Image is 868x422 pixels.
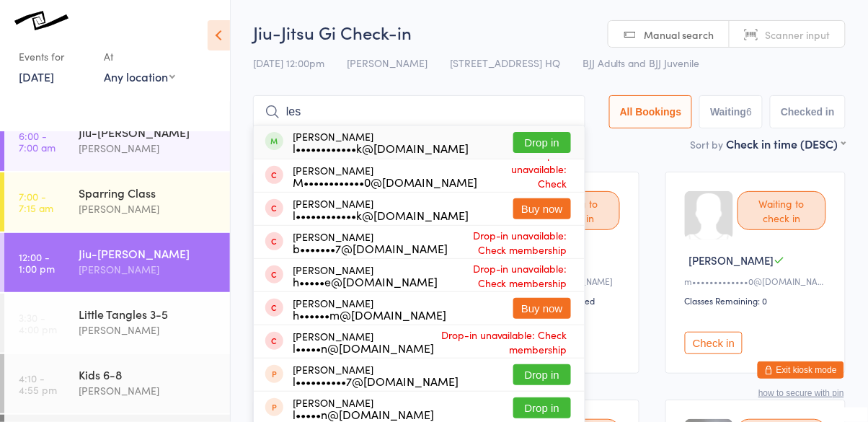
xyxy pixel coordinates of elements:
div: [PERSON_NAME] [79,201,218,217]
div: Check in time (DESC) [727,136,846,151]
span: [PERSON_NAME] [347,56,428,70]
time: 3:30 - 4:00 pm [19,312,57,335]
a: [DATE] [19,69,54,84]
span: [DATE] 12:00pm [253,56,324,70]
div: b•••••••7@[DOMAIN_NAME] [293,242,448,254]
div: Events for [19,45,89,69]
time: 7:00 - 7:15 am [19,190,53,214]
div: [PERSON_NAME] [293,364,459,387]
time: 6:00 - 7:00 am [19,130,56,153]
div: At [104,45,175,69]
div: h••••••m@[DOMAIN_NAME] [293,309,446,320]
a: 7:00 -7:15 amSparring Class[PERSON_NAME] [4,172,230,232]
div: [PERSON_NAME] [79,140,218,157]
div: [PERSON_NAME] [293,164,477,188]
img: Knots Jiu-Jitsu [14,11,68,30]
div: Jiu-[PERSON_NAME] [79,124,218,140]
button: Check in [685,332,743,354]
div: l••••••••••••k@[DOMAIN_NAME] [293,142,469,154]
div: [PERSON_NAME] [293,297,446,320]
span: Scanner input [766,27,831,42]
span: Manual search [645,27,714,42]
button: how to secure with pin [758,388,844,398]
div: Kids 6-8 [79,366,218,382]
div: [PERSON_NAME] [79,382,218,399]
span: Drop-in unavailable: Check membership [434,324,571,360]
span: [PERSON_NAME] [689,252,774,268]
div: Little Tangles 3-5 [79,306,218,322]
div: l••••••••••7@[DOMAIN_NAME] [293,375,459,387]
time: 12:00 - 1:00 pm [19,251,55,274]
div: [PERSON_NAME] [293,264,438,287]
div: l••••••••••••k@[DOMAIN_NAME] [293,209,469,221]
input: Search [253,95,585,128]
div: [PERSON_NAME] [79,322,218,338]
div: [PERSON_NAME] [293,397,434,420]
div: l•••••n@[DOMAIN_NAME] [293,342,434,353]
a: 4:10 -4:55 pmKids 6-8[PERSON_NAME] [4,354,230,413]
div: [PERSON_NAME] [293,131,469,154]
time: 4:10 - 4:55 pm [19,372,57,395]
label: Sort by [691,137,724,151]
span: Drop-in unavailable: Check membership [448,224,571,260]
span: [STREET_ADDRESS] HQ [450,56,560,70]
a: 12:00 -1:00 pmJiu-[PERSON_NAME][PERSON_NAME] [4,233,230,292]
div: M••••••••••••0@[DOMAIN_NAME] [293,176,477,188]
div: l•••••n@[DOMAIN_NAME] [293,408,434,420]
span: BJJ Adults and BJJ Juvenile [583,56,700,70]
span: Drop-in unavailable: Check membership [438,258,571,294]
button: Checked in [770,95,846,128]
div: Classes Remaining: 0 [685,294,831,307]
button: All Bookings [609,95,693,128]
button: Waiting6 [699,95,763,128]
div: h•••••e@[DOMAIN_NAME] [293,276,438,287]
h2: Jiu-Jitsu Gi Check-in [253,20,846,44]
div: Waiting to check in [738,191,826,230]
button: Drop in [513,364,571,385]
button: Drop in [513,397,571,418]
span: Drop-in unavailable: Check membership [477,144,571,208]
button: Buy now [513,198,571,219]
div: [PERSON_NAME] [293,231,448,254]
div: 6 [747,106,753,118]
a: 3:30 -4:00 pmLittle Tangles 3-5[PERSON_NAME] [4,294,230,353]
button: Buy now [513,298,571,319]
button: Drop in [513,132,571,153]
div: m•••••••••••••0@[DOMAIN_NAME] [685,275,831,287]
div: [PERSON_NAME] [293,330,434,353]
a: 6:00 -7:00 amJiu-[PERSON_NAME][PERSON_NAME] [4,112,230,171]
div: Any location [104,69,175,84]
div: Sparring Class [79,185,218,201]
div: [PERSON_NAME] [79,261,218,278]
div: Jiu-[PERSON_NAME] [79,245,218,261]
div: [PERSON_NAME] [293,198,469,221]
button: Exit kiosk mode [758,361,844,379]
